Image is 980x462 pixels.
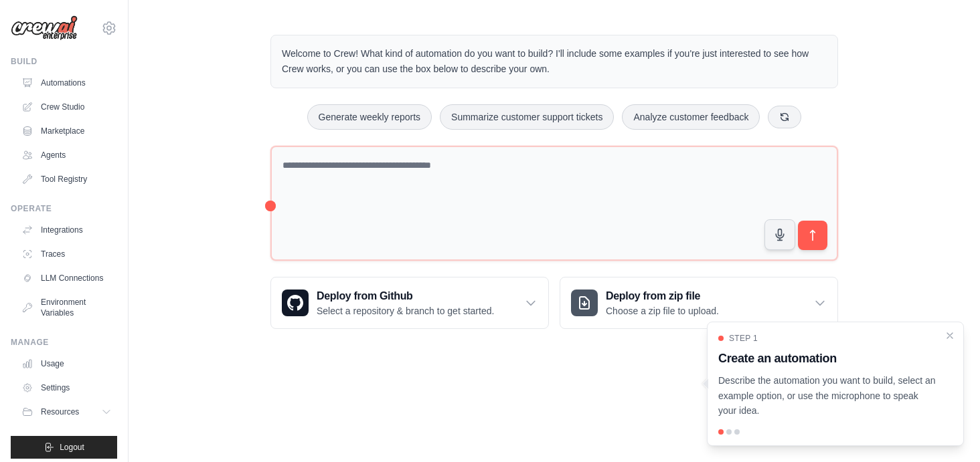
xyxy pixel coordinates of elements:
[16,401,117,423] button: Resources
[317,288,494,304] h3: Deploy from Github
[729,333,758,344] span: Step 1
[606,288,719,304] h3: Deploy from zip file
[11,203,117,214] div: Operate
[718,349,936,368] h3: Create an automation
[16,96,117,118] a: Crew Studio
[41,407,79,417] span: Resources
[11,56,117,67] div: Build
[11,436,117,459] button: Logout
[718,373,936,419] p: Describe the automation you want to build, select an example option, or use the microphone to spe...
[16,377,117,398] a: Settings
[60,442,84,453] span: Logout
[16,72,117,94] a: Automations
[16,120,117,142] a: Marketplace
[16,144,117,166] a: Agents
[16,243,117,265] a: Traces
[16,353,117,374] a: Usage
[282,46,827,77] p: Welcome to Crew! What kind of automation do you want to build? I'll include some examples if you'...
[16,292,117,324] a: Environment Variables
[622,104,760,130] button: Analyze customer feedback
[440,104,614,130] button: Summarize customer support tickets
[317,304,494,318] p: Select a repository & branch to get started.
[945,330,955,341] button: Close walkthrough
[11,15,78,41] img: Logo
[16,168,117,190] a: Tool Registry
[16,267,117,289] a: LLM Connections
[307,104,432,130] button: Generate weekly reports
[606,304,719,318] p: Choose a zip file to upload.
[11,337,117,348] div: Manage
[16,219,117,241] a: Integrations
